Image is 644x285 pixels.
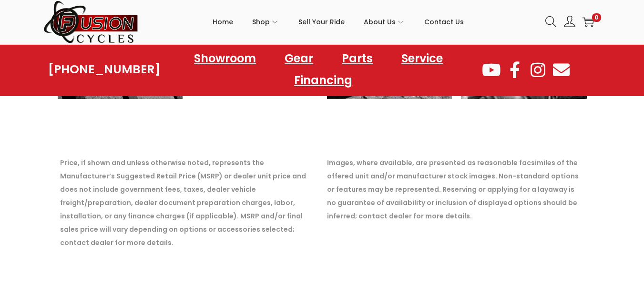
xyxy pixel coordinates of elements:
a: Home [213,0,233,43]
span: Shop [252,10,270,34]
nav: Primary navigation [139,0,538,43]
span: Home [213,10,233,34]
p: Images, where available, are presented as reasonable facsimiles of the offered unit and/or manufa... [327,156,584,223]
a: About Us [364,0,405,43]
a: Service [392,48,452,69]
a: Showroom [184,48,266,69]
p: Price, if shown and unless otherwise noted, represents the Manufacturer’s Suggested Retail Price ... [60,156,317,249]
nav: Menu [161,48,480,91]
a: Shop [252,0,279,43]
span: About Us [364,10,396,34]
a: Sell Your Ride [298,0,345,43]
a: Contact Us [424,0,464,43]
a: Financing [285,69,362,91]
a: 0 [583,16,594,28]
a: Gear [275,48,323,69]
span: Contact Us [424,10,464,34]
a: [PHONE_NUMBER] [48,63,161,76]
a: Parts [332,48,382,69]
span: Sell Your Ride [298,10,345,34]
